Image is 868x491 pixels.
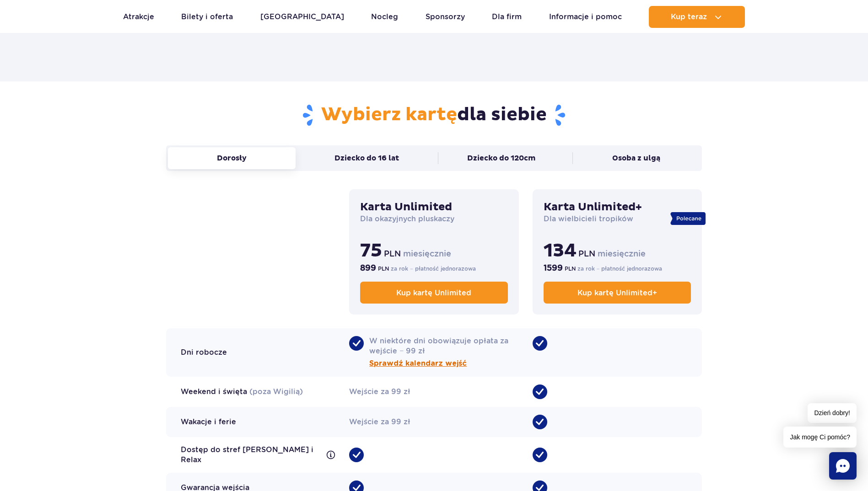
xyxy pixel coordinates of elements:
h2: dla siebie [166,103,702,127]
button: Dziecko do 120cm [438,147,566,169]
div: Wejście za 99 zł [349,377,518,407]
a: Kup kartę Unlimited [360,282,507,304]
span: Jak mogę Ci pomóc? [783,427,857,448]
span: • [533,448,547,462]
b: 75 [360,240,382,262]
button: Kup teraz [649,6,745,28]
span: W niektóre dni obowiązuje opłata za wejście − 99 zł [369,336,518,369]
b: 1599 [544,262,563,273]
span: PLN [384,248,401,259]
span: Dzień dobry! [808,403,857,423]
span: PLN [578,248,595,259]
p: miesięcznie [360,240,507,262]
p: Dla okazyjnych pluskaczy [360,214,507,224]
a: Nocleg [371,6,398,28]
span: • [349,448,364,462]
div: Dni robocze [166,328,335,377]
p: za rok − płatność jednorazowa [544,262,691,273]
p: za rok − płatność jednorazowa [360,262,507,273]
button: Sprawdź kalendarz wejść [369,358,467,369]
button: Osoba z ulgą [572,147,700,169]
h3: Karta Unlimited+ [544,200,691,214]
p: miesięcznie [544,240,691,262]
a: Informacje i pomoc [549,6,622,28]
span: Kup teraz [671,13,707,21]
b: 899 [360,262,376,273]
div: Dostęp do stref [PERSON_NAME] i Relax [166,437,335,473]
span: Kup kartę Unlimited+ [577,288,657,297]
div: Chat [829,452,857,480]
button: Dorosły [168,147,296,169]
div: Wakacje i ferie [166,407,335,437]
span: • [533,384,547,399]
span: (poza Wigilią) [249,387,303,396]
span: PLN [565,265,576,273]
a: Sponsorzy [426,6,465,28]
div: Weekend i święta [181,387,303,397]
span: • [349,336,364,351]
b: 134 [544,240,577,262]
span: • [533,336,547,351]
p: Dla wielbicieli tropików [544,214,691,224]
a: Kup kartę Unlimited+ [544,282,691,304]
span: PLN [378,265,389,273]
button: Dziecko do 16 lat [303,147,431,169]
span: • [533,415,547,429]
a: Atrakcje [123,6,154,28]
div: Wejście za 99 zł [349,407,518,437]
a: Dla firm [492,6,522,28]
a: Bilety i oferta [181,6,233,28]
span: Wybierz kartę [321,103,457,126]
h3: Karta Unlimited [360,200,507,214]
a: [GEOGRAPHIC_DATA] [260,6,344,28]
span: Kup kartę Unlimited [396,288,471,297]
